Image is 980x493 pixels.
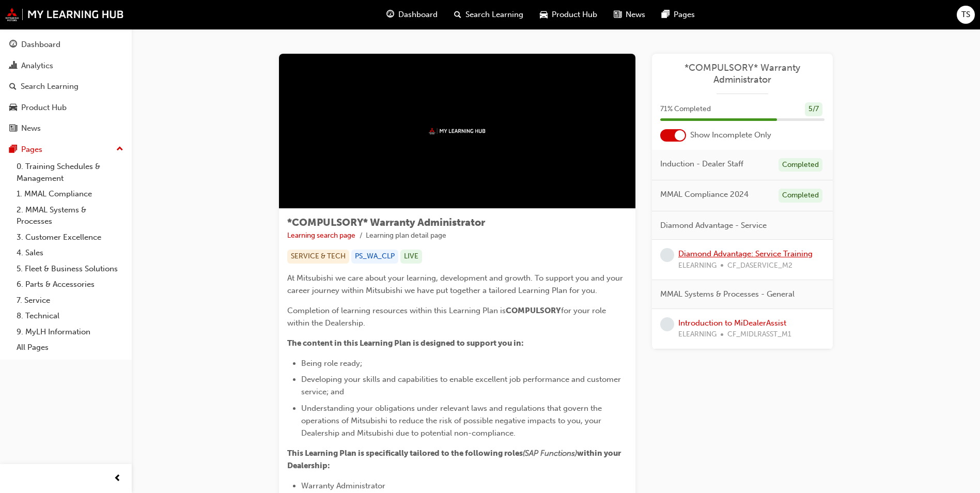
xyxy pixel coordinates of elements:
button: Pages [4,140,128,159]
a: 1. MMAL Compliance [12,186,128,202]
span: ELEARNING [678,329,717,341]
div: Completed [779,158,822,172]
span: CF_MIDLRASST_M1 [727,329,791,341]
a: car-iconProduct Hub [532,4,605,25]
span: up-icon [116,143,123,156]
div: Completed [779,189,822,203]
a: news-iconNews [605,4,654,25]
a: 9. MyLH Information [12,324,128,340]
a: 4. Sales [12,245,128,261]
div: Dashboard [21,39,60,51]
a: 3. Customer Excellence [12,229,128,245]
span: Warranty Administrator [301,481,385,490]
span: search-icon [9,82,17,91]
span: 71 % Completed [660,103,711,115]
span: This Learning Plan is specifically tailored to the following roles [287,449,523,458]
span: Completion of learning resources within this Learning Plan is [287,306,506,315]
li: Learning plan detail page [366,230,446,242]
a: News [4,119,128,138]
a: Learning search page [287,231,355,240]
span: learningRecordVerb_NONE-icon [660,248,674,262]
span: pages-icon [9,145,17,155]
span: MMAL Systems & Processes - General [660,288,795,300]
span: Developing your skills and capabilities to enable excellent job performance and customer service;... [301,375,623,396]
a: Analytics [4,56,128,75]
a: 6. Parts & Accessories [12,276,128,292]
a: 7. Service [12,292,128,309]
span: learningRecordVerb_NONE-icon [660,317,674,331]
a: Introduction to MiDealerAssist [678,318,786,328]
span: Understanding your obligations under relevant laws and regulations that govern the operations of ... [301,404,604,438]
span: COMPULSORY [506,306,561,315]
span: Diamond Advantage - Service [660,220,767,232]
span: guage-icon [386,8,394,21]
span: *COMPULSORY* Warranty Administrator [287,217,485,228]
a: guage-iconDashboard [378,4,446,25]
div: Search Learning [21,81,79,93]
span: pages-icon [662,8,670,21]
span: within your Dealership: [287,449,623,470]
span: The content in this Learning Plan is designed to support you in: [287,338,524,348]
span: MMAL Compliance 2024 [660,189,749,201]
span: news-icon [9,124,17,133]
span: guage-icon [9,40,17,50]
span: CF_DASERVICE_M2 [727,260,792,272]
img: mmal [429,128,486,134]
button: DashboardAnalyticsSearch LearningProduct HubNews [4,33,128,140]
a: Dashboard [4,35,128,54]
span: search-icon [454,8,461,21]
a: *COMPULSORY* Warranty Administrator [660,62,825,85]
span: prev-icon [114,472,121,485]
div: Product Hub [21,102,67,114]
a: Search Learning [4,77,128,96]
div: Analytics [21,60,53,72]
div: 5 / 7 [805,102,822,116]
span: Search Learning [465,9,523,21]
div: PS_WA_CLP [351,250,398,264]
span: chart-icon [9,61,17,71]
img: mmal [5,8,124,21]
div: LIVE [400,250,422,264]
a: All Pages [12,340,128,356]
span: At Mitsubishi we care about your learning, development and growth. To support you and your career... [287,273,625,295]
span: Dashboard [398,9,438,21]
span: Induction - Dealer Staff [660,158,743,170]
span: Being role ready; [301,359,362,368]
a: 2. MMAL Systems & Processes [12,202,128,229]
a: Product Hub [4,98,128,117]
div: Pages [21,144,42,156]
div: News [21,122,41,134]
div: SERVICE & TECH [287,250,349,264]
span: car-icon [540,8,548,21]
span: for your role within the Dealership. [287,306,608,328]
a: search-iconSearch Learning [446,4,532,25]
span: (SAP Functions) [523,449,577,458]
button: TS [957,6,975,24]
span: ELEARNING [678,260,717,272]
span: Product Hub [552,9,597,21]
span: TS [961,9,970,21]
span: car-icon [9,103,17,113]
span: Show Incomplete Only [690,129,771,141]
span: News [626,9,645,21]
a: 5. Fleet & Business Solutions [12,261,128,277]
a: 8. Technical [12,308,128,324]
span: news-icon [614,8,621,21]
a: pages-iconPages [654,4,703,25]
a: 0. Training Schedules & Management [12,159,128,186]
a: Diamond Advantage: Service Training [678,249,813,258]
span: Pages [674,9,695,21]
